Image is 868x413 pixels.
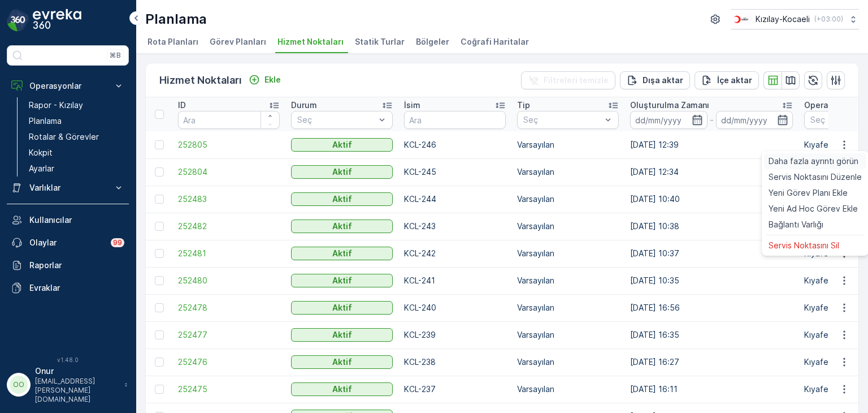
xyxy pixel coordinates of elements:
div: Toggle Row Selected [155,276,164,285]
td: Varsayılan [511,376,624,403]
p: Dışa aktar [643,75,683,86]
p: Aktif [332,356,352,368]
div: Toggle Row Selected [155,195,164,204]
p: [EMAIL_ADDRESS][PERSON_NAME][DOMAIN_NAME] [35,377,119,404]
td: KCL-237 [398,376,511,403]
td: [DATE] 16:11 [624,376,798,403]
a: Evraklar [7,277,129,299]
span: 252476 [178,356,280,368]
td: KCL-242 [398,240,511,267]
p: Aktif [332,248,352,259]
p: Durum [291,100,317,111]
td: Varsayılan [511,321,624,349]
input: dd/mm/yyyy [716,111,793,129]
span: v 1.48.0 [7,356,129,363]
a: Kokpit [24,145,129,161]
td: Varsayılan [511,349,624,376]
td: Varsayılan [511,213,624,240]
span: Servis Noktasını Düzenle [769,171,862,183]
div: Toggle Row Selected [155,249,164,258]
p: Onur [35,365,119,377]
span: Görev Planları [210,36,266,48]
button: Kızılay-Kocaeli(+03:00) [731,9,859,29]
span: 252477 [178,329,280,341]
p: Filtreleri temizle [544,75,609,86]
a: Rotalar & Görevler [24,129,129,145]
img: k%C4%B1z%C4%B1lay_0jL9uU1.png [731,13,751,25]
div: Toggle Row Selected [155,385,164,394]
a: 252805 [178,139,280,150]
td: KCL-240 [398,294,511,321]
p: Aktif [332,193,352,205]
a: Kullanıcılar [7,209,129,231]
p: Oluşturulma Zamanı [630,100,709,111]
span: Yeni Ad Hoc Görev Ekle [769,203,858,214]
td: Varsayılan [511,240,624,267]
span: Rota Planları [147,36,198,48]
div: Toggle Row Selected [155,222,164,231]
p: Raporlar [29,260,124,271]
td: [DATE] 16:35 [624,321,798,349]
td: [DATE] 16:56 [624,294,798,321]
button: Aktif [291,192,393,206]
td: KCL-239 [398,321,511,349]
span: Bağlantı Varlığı [769,219,823,230]
div: Toggle Row Selected [155,303,164,312]
td: [DATE] 10:40 [624,186,798,213]
button: Aktif [291,355,393,369]
span: Hizmet Noktaları [277,36,344,48]
span: 252481 [178,248,280,259]
td: KCL-243 [398,213,511,240]
td: [DATE] 12:39 [624,131,798,158]
p: Kızılay-Kocaeli [756,14,810,25]
p: Aktif [332,384,352,395]
p: Seç [297,114,375,126]
button: Aktif [291,247,393,260]
p: Ayarlar [29,163,54,174]
td: Varsayılan [511,158,624,186]
p: Aktif [332,166,352,178]
input: dd/mm/yyyy [630,111,708,129]
div: Toggle Row Selected [155,140,164,149]
p: Planlama [145,10,207,28]
a: 252483 [178,193,280,205]
p: İsim [404,100,420,111]
a: Yeni Ad Hoc Görev Ekle [764,201,866,217]
p: Aktif [332,302,352,313]
td: Varsayılan [511,131,624,158]
td: Varsayılan [511,294,624,321]
span: Coğrafi Haritalar [461,36,529,48]
td: Varsayılan [511,267,624,294]
p: ( +03:00 ) [814,15,843,24]
div: Toggle Row Selected [155,167,164,177]
p: Aktif [332,329,352,341]
td: KCL-244 [398,186,511,213]
p: İçe aktar [717,75,752,86]
td: KCL-241 [398,267,511,294]
button: Varlıklar [7,177,129,199]
button: Aktif [291,220,393,233]
td: KCL-246 [398,131,511,158]
input: Ara [404,111,506,129]
button: Aktif [291,274,393,287]
td: Varsayılan [511,186,624,213]
p: Seç [523,114,601,126]
td: KCL-245 [398,158,511,186]
img: logo [7,9,29,32]
td: [DATE] 10:37 [624,240,798,267]
a: 252482 [178,221,280,232]
div: Toggle Row Selected [155,358,164,367]
button: Aktif [291,165,393,179]
a: Planlama [24,113,129,129]
a: 252478 [178,302,280,313]
p: Aktif [332,275,352,286]
a: Rapor - Kızılay [24,97,129,113]
p: Aktif [332,139,352,150]
a: 252480 [178,275,280,286]
p: Aktif [332,221,352,232]
button: Aktif [291,382,393,396]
